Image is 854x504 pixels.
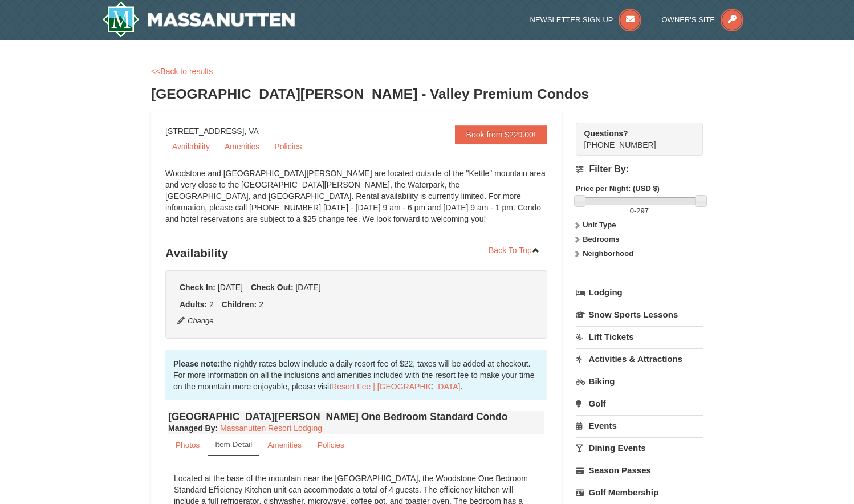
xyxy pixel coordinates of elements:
[165,168,547,236] div: Woodstone and [GEOGRAPHIC_DATA][PERSON_NAME] are located outside of the "Kettle" mountain area an...
[530,15,613,24] span: Newsletter Sign Up
[576,393,703,414] a: Golf
[165,242,547,265] h3: Availability
[259,300,263,309] span: 2
[576,205,703,217] label: -
[584,128,682,149] span: [PHONE_NUMBER]
[176,441,200,449] small: Photos
[481,242,547,259] a: Back To Top
[267,441,302,449] small: Amenities
[576,282,703,303] a: Lodging
[295,283,320,292] span: [DATE]
[218,283,243,292] span: [DATE]
[168,434,207,456] a: Photos
[220,424,322,433] a: Massanutten Resort Lodging
[173,359,220,368] strong: Please note:
[576,348,703,369] a: Activities & Attractions
[218,138,266,155] a: Amenities
[260,434,309,456] a: Amenities
[209,300,214,309] span: 2
[267,138,308,155] a: Policies
[576,304,703,325] a: Snow Sports Lessons
[222,300,257,309] strong: Children:
[168,424,215,433] span: Managed By
[576,164,703,174] h4: Filter By:
[630,206,634,215] span: 0
[208,434,259,456] a: Item Detail
[530,15,642,24] a: Newsletter Sign Up
[251,283,294,292] strong: Check Out:
[151,67,213,76] a: <<Back to results
[215,440,252,449] small: Item Detail
[576,482,703,503] a: Golf Membership
[165,138,217,155] a: Availability
[168,411,544,422] h4: [GEOGRAPHIC_DATA][PERSON_NAME] One Bedroom Standard Condo
[180,300,207,309] strong: Adults:
[455,125,547,144] a: Book from $229.00!
[177,315,214,327] button: Change
[576,326,703,347] a: Lift Tickets
[331,382,460,391] a: Resort Fee | [GEOGRAPHIC_DATA]
[576,184,660,193] strong: Price per Night: (USD $)
[318,441,344,449] small: Policies
[102,1,295,38] a: Massanutten Resort
[180,283,215,292] strong: Check In:
[151,83,703,105] h3: [GEOGRAPHIC_DATA][PERSON_NAME] - Valley Premium Condos
[636,206,649,215] span: 297
[165,350,547,400] div: the nightly rates below include a daily resort fee of $22, taxes will be added at checkout. For m...
[310,434,352,456] a: Policies
[576,371,703,392] a: Biking
[168,424,218,433] strong: :
[662,15,715,24] span: Owner's Site
[583,221,616,229] strong: Unit Type
[576,415,703,436] a: Events
[662,15,744,24] a: Owner's Site
[102,1,295,38] img: Massanutten Resort Logo
[576,460,703,481] a: Season Passes
[583,235,619,243] strong: Bedrooms
[583,249,633,258] strong: Neighborhood
[584,129,628,138] strong: Questions?
[576,437,703,458] a: Dining Events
